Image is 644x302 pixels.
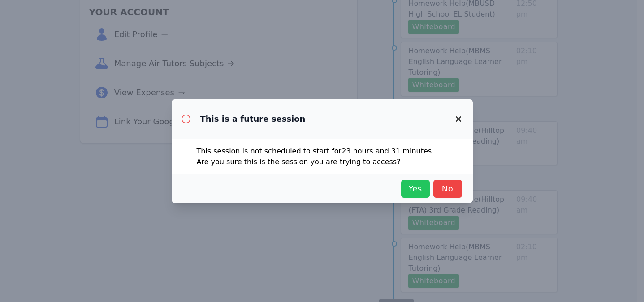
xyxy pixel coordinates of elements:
button: No [433,180,462,198]
button: Yes [401,180,430,198]
p: This session is not scheduled to start for 23 hours and 31 minutes . Are you sure this is the ses... [197,146,448,167]
span: Yes [406,183,425,195]
span: No [438,183,458,195]
h3: This is a future session [200,114,306,124]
